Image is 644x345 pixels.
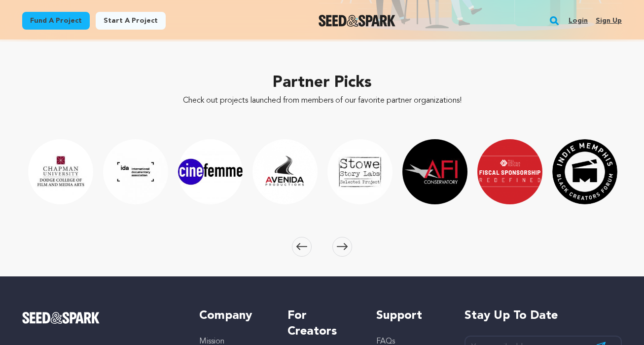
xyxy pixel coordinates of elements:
a: Fund a project [22,12,90,30]
h5: For Creators [287,308,356,340]
a: Seed&Spark Homepage [22,312,179,324]
img: Indie Memphis [552,139,617,204]
img: Full Spectrum Features: Fiscal Sponsorship - Redefined [477,139,542,204]
h5: Stay up to date [465,308,622,324]
h5: Support [376,308,445,324]
h5: Company [199,308,268,324]
p: Check out projects launched from members of our favorite partner organizations! [22,95,622,107]
a: Login [569,13,588,29]
img: Cinefemme [178,139,243,204]
a: Seed&Spark Homepage [319,15,396,27]
img: AFI Directing Workshop for Women [402,139,467,204]
img: Dodge College of Film and Media Arts at Chapman University [28,139,93,204]
img: Avenida Productions [252,139,318,204]
img: Seed&Spark Logo Dark Mode [319,15,396,27]
a: Sign up [596,13,622,29]
a: Start a project [96,12,166,30]
img: International Documentary Association [103,139,168,204]
img: Seed&Spark Logo [22,312,100,324]
h2: Partner Picks [22,71,622,95]
img: Stowe Story Lab [327,139,393,204]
